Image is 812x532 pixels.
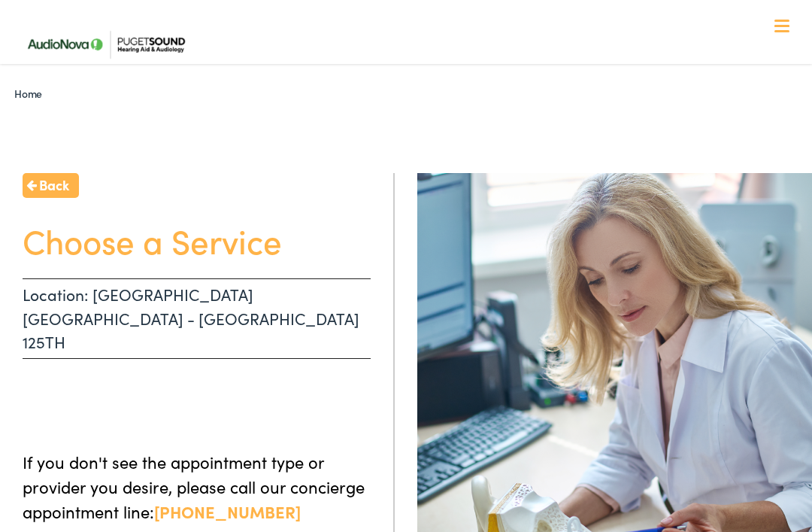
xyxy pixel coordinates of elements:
p: If you don't see the appointment type or provider you desire, please call our concierge appointme... [23,449,371,524]
a: Home [14,86,50,101]
a: What We Offer [28,60,796,107]
p: Location: [GEOGRAPHIC_DATA] [GEOGRAPHIC_DATA] - [GEOGRAPHIC_DATA] 125TH [23,278,371,359]
span: Back [39,175,69,195]
a: Back [23,173,79,198]
h1: Choose a Service [23,220,371,260]
a: [PHONE_NUMBER] [154,500,301,523]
